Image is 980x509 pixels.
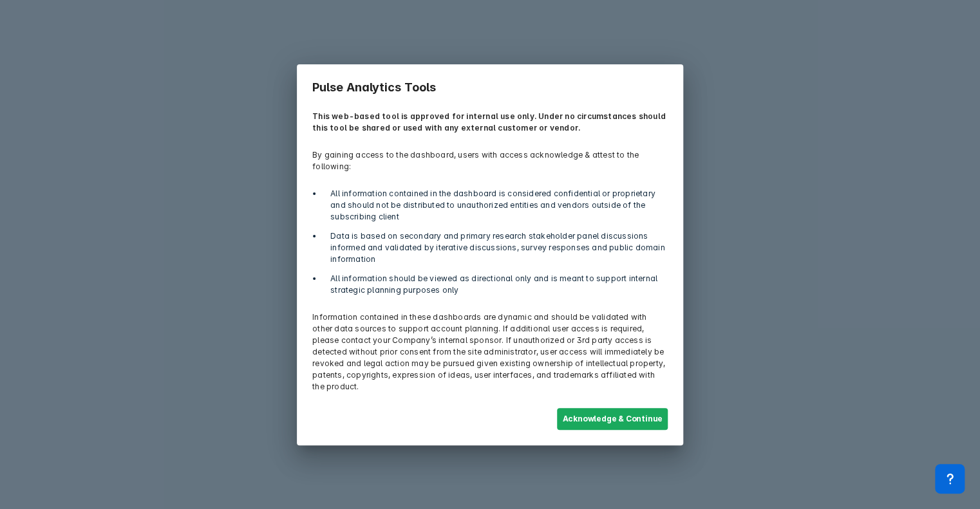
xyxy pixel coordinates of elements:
li: All information should be viewed as directional only and is meant to support internal strategic p... [323,273,668,296]
li: Data is based on secondary and primary research stakeholder panel discussions informed and valida... [323,230,668,265]
p: By gaining access to the dashboard, users with access acknowledge & attest to the following: [305,142,675,180]
button: Acknowledge & Continue [557,408,668,430]
h3: Pulse Analytics Tools [305,72,675,103]
p: Information contained in these dashboards are dynamic and should be validated with other data sou... [305,304,675,400]
div: Contact Support [935,464,965,494]
li: All information contained in the dashboard is considered confidential or proprietary and should n... [323,188,668,223]
p: This web-based tool is approved for internal use only. Under no circumstances should this tool be... [305,103,675,142]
